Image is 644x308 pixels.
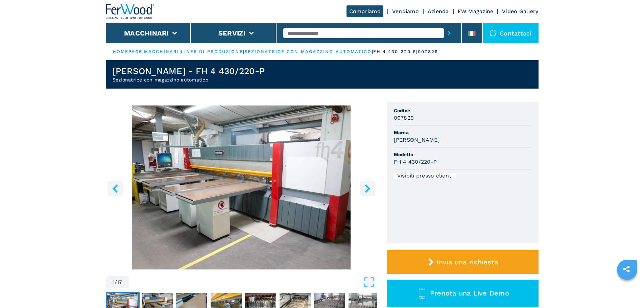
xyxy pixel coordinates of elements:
span: | [372,49,373,54]
span: | [142,49,144,54]
img: Sezionatrice con magazzino automatico SCHELLING FH 4 430/220-P [106,105,377,269]
span: Prenota una Live Demo [430,289,509,297]
h3: FH 4 430/220-P [394,158,437,166]
img: Ferwood [106,4,154,19]
button: Prenota una Live Demo [387,280,539,307]
button: Macchinari [124,29,169,37]
span: | [180,49,181,54]
p: 007829 [418,49,438,55]
button: submit-button [444,25,454,41]
div: Go to Slide 1 [106,105,377,269]
a: sezionatrice con magazzino automatico [244,49,372,54]
span: Modello [394,151,532,158]
span: Invia una richiesta [436,258,498,266]
span: / [115,280,117,285]
span: Marca [394,129,532,136]
h2: Sezionatrice con magazzino automatico [113,76,265,83]
button: Invia una richiesta [387,250,539,274]
span: | [243,49,244,54]
a: Azienda [428,8,449,15]
button: Open Fullscreen [131,276,375,288]
h3: 007829 [394,114,414,122]
span: 1 [113,280,115,285]
span: Codice [394,107,532,114]
h1: [PERSON_NAME] - FH 4 430/220-P [113,66,265,76]
p: fh 4 430 220 p | [373,49,418,55]
a: linee di produzione [181,49,243,54]
a: FW Magazine [458,8,494,15]
div: Visibili presso clienti [394,173,456,179]
a: HOMEPAGE [113,49,143,54]
span: 17 [117,280,122,285]
button: Servizi [218,29,246,37]
img: Contattaci [490,30,496,37]
a: macchinari [144,49,180,54]
button: left-button [108,181,123,196]
a: Video Gallery [502,8,538,15]
a: Vendiamo [392,8,419,15]
iframe: Chat [615,278,639,303]
h3: [PERSON_NAME] [394,136,440,144]
div: Contattaci [483,23,539,43]
a: Compriamo [347,5,383,17]
a: sharethis [618,261,635,278]
button: right-button [360,181,375,196]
